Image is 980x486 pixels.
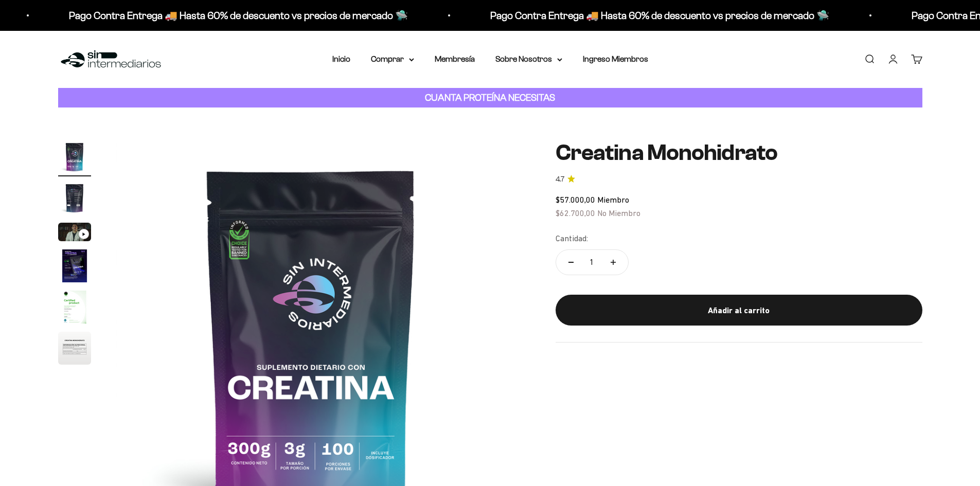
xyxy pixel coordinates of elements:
img: Creatina Monohidrato [58,140,91,173]
button: Aumentar cantidad [598,250,628,275]
span: $57.000,00 [556,195,595,204]
strong: CUANTA PROTEÍNA NECESITAS [425,92,555,103]
img: Creatina Monohidrato [58,332,91,365]
button: Ir al artículo 2 [58,182,91,218]
summary: Sobre Nosotros [495,52,562,66]
span: Miembro [597,195,629,204]
p: Pago Contra Entrega 🚚 Hasta 60% de descuento vs precios de mercado 🛸 [67,7,406,24]
span: No Miembro [597,208,640,218]
a: Inicio [332,55,350,63]
button: Ir al artículo 4 [58,249,91,285]
summary: Comprar [371,52,414,66]
button: Ir al artículo 6 [58,332,91,368]
a: 4.74.7 de 5.0 estrellas [556,174,922,185]
a: Membresía [435,55,475,63]
img: Creatina Monohidrato [58,249,91,282]
button: Reducir cantidad [556,250,586,275]
a: Ingreso Miembros [583,55,648,63]
button: Ir al artículo 3 [58,223,91,244]
button: Añadir al carrito [556,295,922,326]
span: $62.700,00 [556,208,595,218]
img: Creatina Monohidrato [58,291,91,323]
label: Cantidad: [556,232,588,245]
h1: Creatina Monohidrato [556,140,922,165]
img: Creatina Monohidrato [58,182,91,214]
button: Ir al artículo 1 [58,140,91,176]
div: Añadir al carrito [576,304,902,317]
span: 4.7 [556,174,564,185]
button: Ir al artículo 5 [58,291,91,327]
p: Pago Contra Entrega 🚚 Hasta 60% de descuento vs precios de mercado 🛸 [488,7,827,24]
